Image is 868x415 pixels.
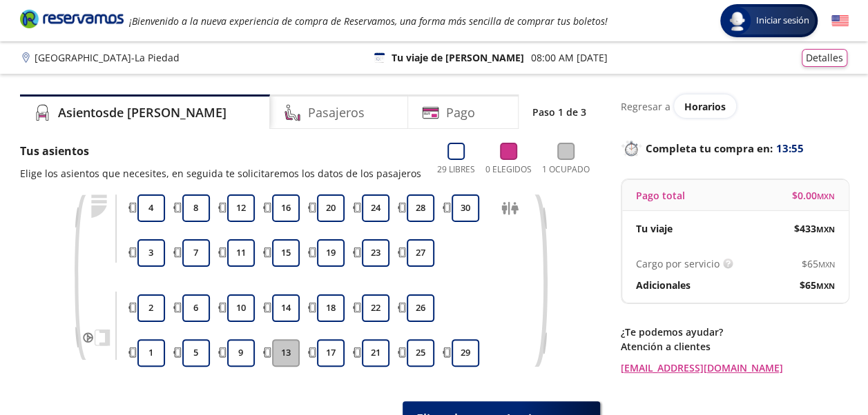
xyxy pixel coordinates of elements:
p: Cargo por servicio [636,256,720,271]
button: 17 [317,339,345,367]
button: 14 [272,294,300,322]
p: ¿Te podemos ayudar? [621,325,849,339]
p: Tus asientos [20,143,421,159]
button: 29 [452,339,479,367]
p: 0 Elegidos [485,163,532,176]
em: ¡Bienvenido a la nueva experiencia de compra de Reservamos, una forma más sencilla de comprar tus... [129,14,608,28]
button: 6 [182,294,210,322]
button: 16 [272,194,300,222]
span: $ 65 [802,256,835,271]
p: Adicionales [636,278,691,292]
div: Regresar a ver horarios [621,94,849,118]
button: 2 [137,294,165,322]
p: Paso 1 de 3 [532,105,586,119]
span: 13:55 [776,141,804,156]
button: 23 [362,239,389,267]
p: Tu viaje [636,221,673,236]
p: [GEOGRAPHIC_DATA] - La Piedad [35,50,180,65]
button: 12 [227,194,255,222]
button: 9 [227,339,255,367]
button: 25 [407,339,434,367]
p: Regresar a [621,99,671,114]
a: Brand Logo [20,8,124,33]
p: Completa tu compra en : [621,139,849,158]
button: 8 [182,194,210,222]
a: [EMAIL_ADDRESS][DOMAIN_NAME] [621,361,849,375]
p: Atención a clientes [621,339,849,354]
button: 26 [407,294,434,322]
button: Detalles [802,49,847,67]
button: 10 [227,294,255,322]
span: $ 65 [800,278,835,292]
button: 28 [407,194,434,222]
span: $ 0.00 [792,188,835,203]
i: Brand Logo [20,8,124,29]
button: 27 [407,239,434,267]
button: 7 [182,239,210,267]
button: 15 [272,239,300,267]
h4: Asientos de [PERSON_NAME] [58,103,226,122]
p: 1 Ocupado [542,163,590,176]
p: Elige los asientos que necesites, en seguida te solicitaremos los datos de los pasajeros [20,166,421,181]
p: 08:00 AM [DATE] [531,50,608,65]
button: English [831,12,849,30]
button: 24 [362,194,389,222]
button: 20 [317,194,345,222]
button: 11 [227,239,255,267]
button: 30 [452,194,479,222]
small: MXN [816,281,835,291]
button: 19 [317,239,345,267]
span: $ 433 [794,221,835,236]
button: 4 [137,194,165,222]
small: MXN [817,191,835,201]
button: 21 [362,339,389,367]
small: MXN [816,224,835,234]
span: Iniciar sesión [751,14,815,28]
h4: Pasajeros [308,103,365,122]
p: Pago total [636,188,685,203]
small: MXN [818,259,835,270]
span: Horarios [684,100,726,113]
button: 3 [137,239,165,267]
p: 29 Libres [437,163,475,176]
button: 1 [137,339,165,367]
p: Tu viaje de [PERSON_NAME] [392,50,524,65]
button: 22 [362,294,389,322]
button: 13 [272,339,300,367]
h4: Pago [446,103,475,122]
button: 5 [182,339,210,367]
button: 18 [317,294,345,322]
